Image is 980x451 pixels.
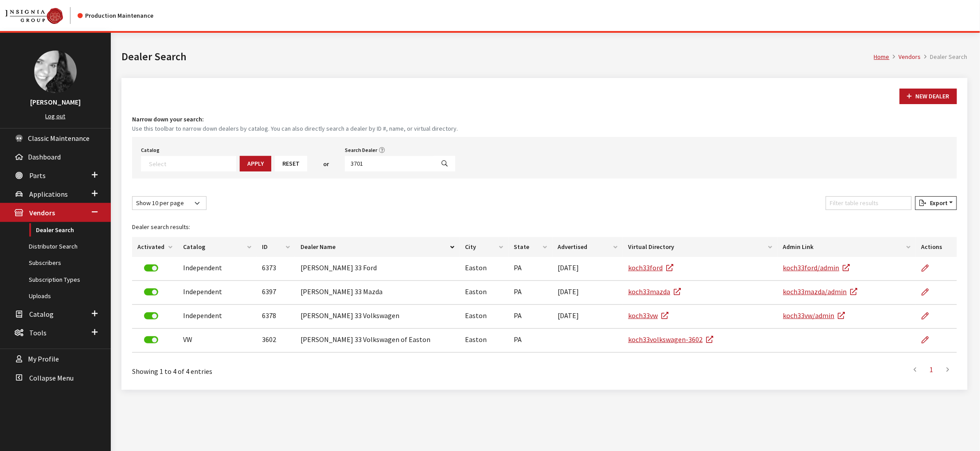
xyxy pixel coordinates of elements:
input: Filter table results [826,196,912,210]
td: Easton [460,281,509,305]
span: Export [926,199,948,207]
a: Edit Dealer [921,281,936,303]
img: Khrystal Dorton [34,51,77,93]
a: Edit Dealer [921,329,936,351]
td: 6373 [257,257,295,281]
a: koch33vw/admin [783,311,845,320]
th: Admin Link: activate to sort column ascending [778,237,916,257]
label: Deactivate Dealer [144,288,158,295]
td: [DATE] [552,257,623,281]
h1: Dealer Search [121,49,874,65]
td: PA [508,305,552,329]
td: [DATE] [552,305,623,329]
a: Home [874,53,890,61]
td: 3602 [257,329,295,353]
th: Activated: activate to sort column ascending [132,237,178,257]
span: Dashboard [28,152,61,161]
span: Tools [29,328,47,337]
th: Advertised: activate to sort column ascending [552,237,623,257]
a: Edit Dealer [921,257,936,279]
th: Actions [916,237,957,257]
button: New Dealer [900,89,957,104]
th: Dealer Name: activate to sort column descending [295,237,460,257]
td: PA [508,281,552,305]
a: koch33vw [628,311,668,320]
td: PA [508,257,552,281]
span: Parts [29,171,46,180]
td: [PERSON_NAME] 33 Volkswagen [295,305,460,329]
a: Insignia Group logo [5,7,78,24]
div: Production Maintenance [78,11,153,20]
label: Deactivate Dealer [144,312,158,319]
td: PA [508,329,552,353]
label: Deactivate Dealer [144,336,158,343]
td: Independent [178,257,257,281]
td: Independent [178,281,257,305]
a: koch33ford/admin [783,263,850,272]
li: Dealer Search [921,52,968,62]
td: [DATE] [552,281,623,305]
li: Vendors [890,52,921,62]
label: Catalog [141,146,160,154]
td: Independent [178,305,257,329]
th: Virtual Directory: activate to sort column ascending [623,237,778,257]
button: Apply [240,156,271,171]
td: 6378 [257,305,295,329]
caption: Dealer search results: [132,217,957,237]
a: 1 [924,361,940,378]
h3: [PERSON_NAME] [9,97,102,107]
input: Search [345,156,434,171]
a: koch33volkswagen-3602 [628,335,713,344]
td: [PERSON_NAME] 33 Ford [295,257,460,281]
span: My Profile [28,355,59,364]
td: Easton [460,257,509,281]
small: Use this toolbar to narrow down dealers by catalog. You can also directly search a dealer by ID #... [132,124,957,133]
span: Classic Maintenance [28,134,90,143]
span: Applications [29,190,68,198]
a: koch33mazda [628,287,681,296]
span: Vendors [29,209,55,218]
td: [PERSON_NAME] 33 Mazda [295,281,460,305]
a: koch33ford [628,263,673,272]
td: [PERSON_NAME] 33 Volkswagen of Easton [295,329,460,353]
span: or [323,159,329,169]
a: Edit Dealer [921,305,936,327]
img: Catalog Maintenance [5,8,63,24]
h4: Narrow down your search: [132,115,957,124]
textarea: Search [149,159,236,167]
td: Easton [460,305,509,329]
label: Deactivate Dealer [144,264,158,272]
a: koch33mazda/admin [783,287,858,296]
span: Catalog [29,310,54,319]
th: Catalog: activate to sort column ascending [178,237,257,257]
span: Select [141,156,236,171]
span: Collapse Menu [29,373,74,382]
th: ID: activate to sort column ascending [257,237,295,257]
div: Showing 1 to 4 of 4 entries [132,360,469,377]
a: Log out [46,112,66,120]
th: State: activate to sort column ascending [508,237,552,257]
button: Search [434,156,455,171]
td: Easton [460,329,509,353]
label: Search Dealer [345,146,377,154]
td: VW [178,329,257,353]
td: 6397 [257,281,295,305]
button: Export [915,196,957,210]
th: City: activate to sort column ascending [460,237,509,257]
button: Reset [275,156,307,171]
